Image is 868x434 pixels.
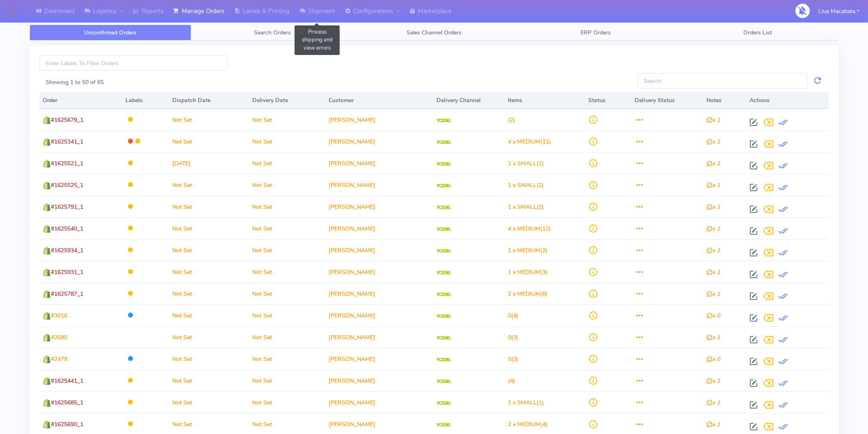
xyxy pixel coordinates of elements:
span: (6) [508,290,548,298]
th: Dispatch Date [169,92,249,109]
i: x 1 [706,225,720,233]
span: (11) [508,138,551,146]
span: 1 x MEDIUM [508,268,540,276]
span: #1625685_1 [51,399,83,407]
span: ERP Orders [580,29,611,37]
span: (2) [508,181,544,189]
td: Not Set [169,391,249,413]
span: #1625521_1 [51,160,83,167]
span: Sales Channel Orders [407,29,461,37]
span: (1) [508,160,544,167]
span: #1625679_1 [51,116,83,124]
i: x 0 [706,312,720,320]
img: Yodel [436,423,451,427]
td: Not Set [169,196,249,217]
td: Not Set [249,283,325,304]
td: [PERSON_NAME] [325,326,433,348]
th: Delivery Date [249,92,325,109]
td: Not Set [169,174,249,196]
td: [PERSON_NAME] [325,283,433,304]
td: [PERSON_NAME] [325,152,433,174]
td: [PERSON_NAME] [325,239,433,261]
td: Not Set [249,391,325,413]
span: 1 x MEDIUM [508,247,540,254]
span: 4 x MEDIUM [508,225,540,233]
td: [PERSON_NAME] [325,304,433,326]
span: (12) [508,225,551,233]
i: x 1 [706,377,720,385]
span: (4) [508,420,548,428]
td: Not Set [169,283,249,304]
i: x 1 [706,333,720,341]
td: [PERSON_NAME] [325,261,433,283]
span: (2) [508,203,544,211]
img: Yodel [436,401,451,405]
span: 1 x SMALL [508,181,537,189]
i: x 1 [706,138,720,146]
i: x 1 [706,203,720,211]
img: Yodel [436,206,451,210]
span: 0 [508,355,511,363]
img: Yodel [436,184,451,188]
img: Yodel [436,249,451,253]
img: Yodel [436,379,451,384]
span: #2479 [51,355,67,363]
span: (2) [508,116,515,124]
td: Not Set [169,239,249,261]
th: Customer [325,92,433,109]
i: x 1 [706,116,720,124]
td: Not Set [249,239,325,261]
td: Not Set [249,261,325,283]
label: Showing 1 to 50 of 65 [46,78,104,87]
input: Enter Labels To Filter Orders [39,55,228,71]
i: x 1 [706,399,720,407]
td: Not Set [249,304,325,326]
span: (4) [508,377,515,385]
span: #1625540_1 [51,225,83,233]
td: [PERSON_NAME] [325,370,433,391]
i: x 1 [706,160,720,167]
td: Not Set [169,326,249,348]
td: [PERSON_NAME] [325,391,433,413]
td: Not Set [169,304,249,326]
span: (1) [508,399,544,407]
td: [PERSON_NAME] [325,217,433,239]
th: Delivery Status [631,92,703,109]
th: Status [585,92,631,109]
span: Search Orders [254,29,291,37]
td: Not Set [169,348,249,370]
span: #1625934_1 [51,247,83,254]
img: Yodel [436,162,451,166]
td: Not Set [169,261,249,283]
td: [PERSON_NAME] [325,130,433,152]
td: Not Set [249,196,325,217]
img: Yodel [436,358,451,362]
td: Not Set [169,109,249,130]
span: 2 x MEDIUM [508,420,540,428]
td: [PERSON_NAME] [325,348,433,370]
td: Not Set [249,348,325,370]
span: Unconfirmed Orders [84,29,137,37]
span: (3) [508,355,519,363]
span: 0 [508,333,511,341]
span: #1625931_1 [51,268,83,276]
td: Not Set [249,174,325,196]
span: 4 x MEDIUM [508,138,540,146]
span: #1625341_1 [51,138,83,146]
th: Actions [746,92,829,109]
th: Delivery Channel [433,92,505,109]
th: Order [39,92,122,109]
span: (3) [508,268,548,276]
img: Yodel [436,140,451,144]
span: #3016 [51,312,67,320]
img: Yodel [436,119,451,123]
img: Yodel [436,227,451,231]
span: #1625787_1 [51,290,83,298]
span: #1625791_1 [51,203,83,211]
span: #1625525_1 [51,181,83,189]
i: x 1 [706,181,720,189]
i: x 1 [706,268,720,276]
img: Yodel [436,336,451,340]
td: Not Set [249,130,325,152]
ul: Tabs [30,25,838,41]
